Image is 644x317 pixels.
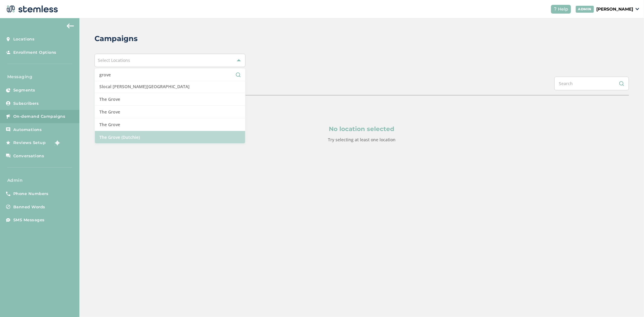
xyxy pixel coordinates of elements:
[95,93,245,106] li: The Grove
[13,217,45,223] span: SMS Messages
[95,106,245,118] li: The Grove
[95,131,245,143] li: The Grove (Dutchie)
[596,6,633,12] p: [PERSON_NAME]
[123,124,600,133] p: No location selected
[95,118,245,131] li: The Grove
[95,80,245,93] li: Slocal [PERSON_NAME][GEOGRAPHIC_DATA]
[558,6,569,12] span: Help
[13,101,39,107] span: Subscribers
[13,36,35,42] span: Locations
[13,140,46,146] span: Reviews Setup
[13,204,45,210] span: Banned Words
[553,7,557,11] img: icon-help-white-03924b79.svg
[98,57,130,63] span: Select Locations
[328,137,396,142] label: Try selecting at least one location
[614,288,644,317] iframe: Chat Widget
[13,114,66,120] span: On-demand Campaigns
[99,72,241,78] input: Search
[554,77,629,90] input: Search
[13,191,49,197] span: Phone Numbers
[67,24,74,28] img: icon-arrow-back-accent-c549486e.svg
[13,50,56,56] span: Enrollment Options
[636,8,639,10] img: icon_down-arrow-small-66adaf34.svg
[576,6,594,13] div: ADMIN
[13,153,44,159] span: Conversations
[95,33,138,44] h2: Campaigns
[13,127,42,133] span: Automations
[13,87,35,93] span: Segments
[5,3,58,15] img: logo-dark-0685b13c.svg
[50,137,62,149] img: glitter-stars-b7820f95.gif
